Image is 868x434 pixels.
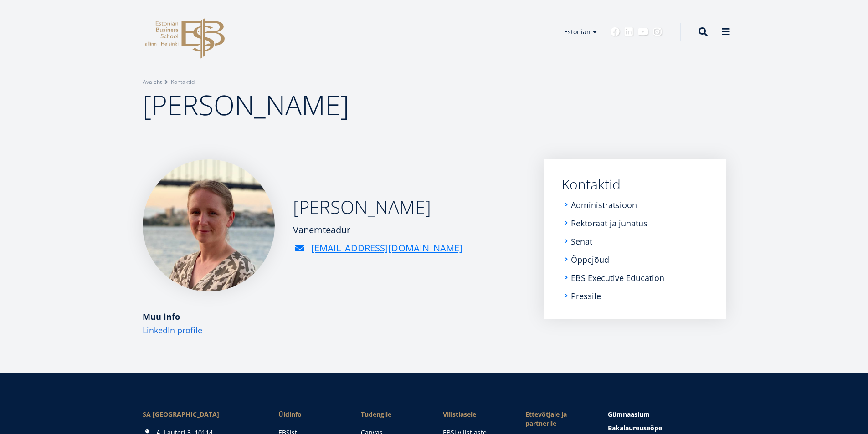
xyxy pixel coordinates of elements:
a: Senat [571,237,592,246]
a: Õppejõud [571,255,609,264]
div: Vanemteadur [293,223,462,237]
a: Tudengile [361,410,425,419]
a: Bakalaureuseõpe [608,424,725,433]
a: Kontaktid [171,77,195,87]
span: Vilistlasele [443,410,507,419]
img: Annika Kaabel [143,159,275,291]
a: Pressile [571,291,601,301]
span: Gümnaasium [608,410,650,419]
a: [EMAIL_ADDRESS][DOMAIN_NAME] [311,241,462,255]
a: Gümnaasium [608,410,725,419]
a: Linkedin [624,27,633,36]
a: EBS Executive Education [571,273,664,282]
a: Youtube [638,27,648,36]
span: [PERSON_NAME] [143,86,349,123]
h2: [PERSON_NAME] [293,196,462,219]
a: Administratsioon [571,200,637,209]
a: LinkedIn profile [143,323,202,337]
span: Ettevõtjale ja partnerile [525,410,590,428]
a: Instagram [653,27,662,36]
div: SA [GEOGRAPHIC_DATA] [143,410,260,419]
a: Facebook [611,27,620,36]
a: Kontaktid [562,178,708,191]
a: Rektoraat ja juhatus [571,219,647,228]
span: Bakalaureuseõpe [608,424,662,432]
a: Avaleht [143,77,162,87]
div: Muu info [143,310,525,323]
span: Üldinfo [278,410,343,419]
